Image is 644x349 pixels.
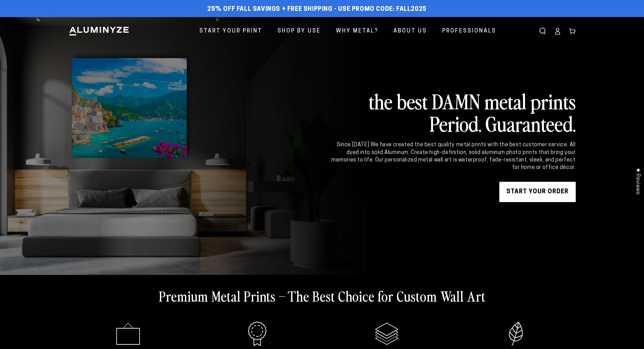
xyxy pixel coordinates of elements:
a: START YOUR Order [499,182,576,202]
span: Professionals [442,26,496,36]
a: Shop By Use [272,22,326,40]
summary: Search our site [535,24,550,39]
div: Click to open Judge.me floating reviews tab [631,162,644,200]
h2: Premium Metal Prints – The Best Choice for Custom Wall Art [159,287,485,305]
img: Aluminyze [69,26,129,36]
div: Since [DATE] We have created the best quality metal prints with the best customer service. All dy... [330,141,576,172]
span: Why Metal? [336,26,378,36]
a: Professionals [437,22,501,40]
a: About Us [388,22,432,40]
a: Why Metal? [331,22,383,40]
span: 25% off FALL Savings + Free Shipping - Use Promo Code: FALL2025 [207,6,427,13]
span: Shop By Use [278,26,321,36]
span: Start Your Print [199,26,262,36]
a: Start Your Print [194,22,267,40]
span: About Us [393,26,427,36]
h2: the best DAMN metal prints Period. Guaranteed. [330,90,576,134]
